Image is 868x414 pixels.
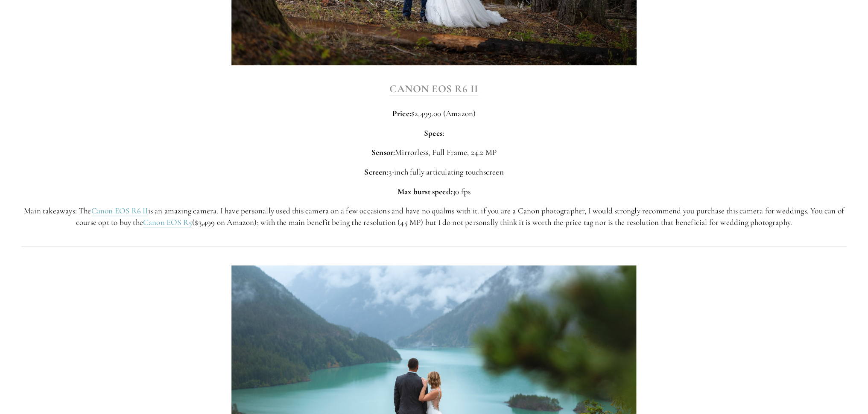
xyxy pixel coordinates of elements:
p: Mirrorless, Full Frame, 24.2 MP [21,147,847,158]
p: $2,499.00 (Amazon) [21,108,847,120]
a: Canon EOS R6 II [91,206,148,216]
a: Canon EOS R6 II [389,82,479,96]
p: Main takeaways: The is an amazing camera. I have personally used this camera on a few occasions a... [21,205,847,228]
strong: Canon EOS R6 II [389,82,479,95]
strong: Max burst speed: [397,187,452,196]
strong: Specs: [424,128,444,138]
p: 30 fps [21,186,847,198]
p: 3-inch fully articulating touchscreen [21,166,847,178]
strong: Sensor: [371,147,395,157]
strong: Price: [392,108,411,118]
strong: Screen: [364,167,388,177]
a: Canon EOS R5 [143,217,192,228]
